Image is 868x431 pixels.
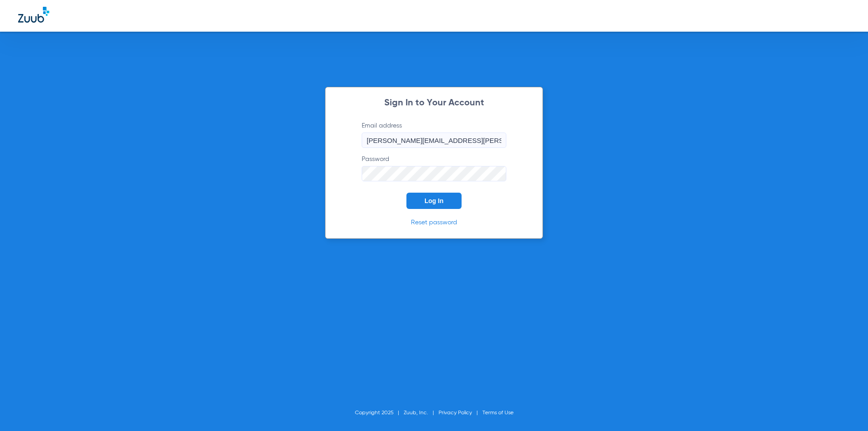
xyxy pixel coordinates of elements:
[439,410,472,416] a: Privacy Policy
[404,408,439,417] li: Zuub, Inc.
[425,197,443,204] span: Log In
[823,388,868,431] iframe: Chat Widget
[362,166,506,181] input: Password
[362,121,506,148] label: Email address
[482,410,514,416] a: Terms of Use
[411,219,457,226] a: Reset password
[348,99,520,108] h2: Sign In to Your Account
[355,408,404,417] li: Copyright 2025
[406,193,462,209] button: Log In
[362,133,506,148] input: Email address
[362,155,506,181] label: Password
[18,7,49,23] img: Zuub Logo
